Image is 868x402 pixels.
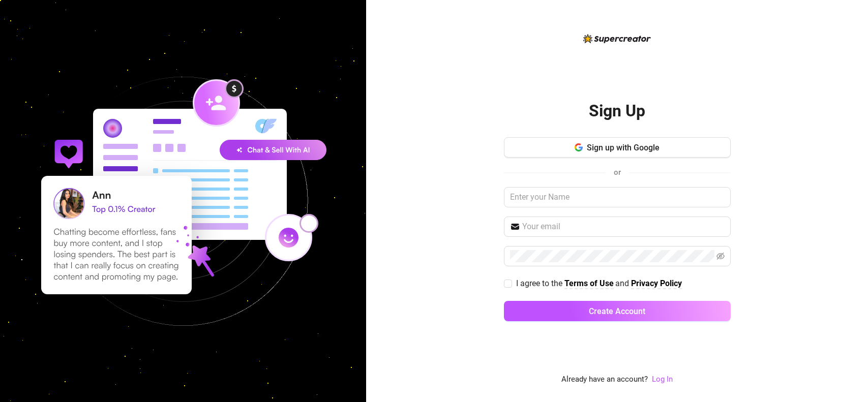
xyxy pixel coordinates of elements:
[7,25,359,377] img: signup-background-D0MIrEPF.svg
[631,279,682,289] a: Privacy Policy
[614,168,621,177] span: or
[652,374,673,386] a: Log In
[716,252,725,260] span: eye-invisible
[504,137,731,158] button: Sign up with Google
[564,279,614,288] strong: Terms of Use
[652,375,673,384] a: Log In
[583,34,651,43] img: logo-BBDzfeDw.svg
[504,301,731,321] button: Create Account
[631,279,682,288] strong: Privacy Policy
[589,101,645,121] h2: Sign Up
[561,374,648,386] span: Already have an account?
[589,306,645,316] span: Create Account
[587,143,660,152] span: Sign up with Google
[564,279,614,289] a: Terms of Use
[504,187,731,207] input: Enter your Name
[516,279,564,288] span: I agree to the
[522,221,725,233] input: Your email
[615,279,631,288] span: and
